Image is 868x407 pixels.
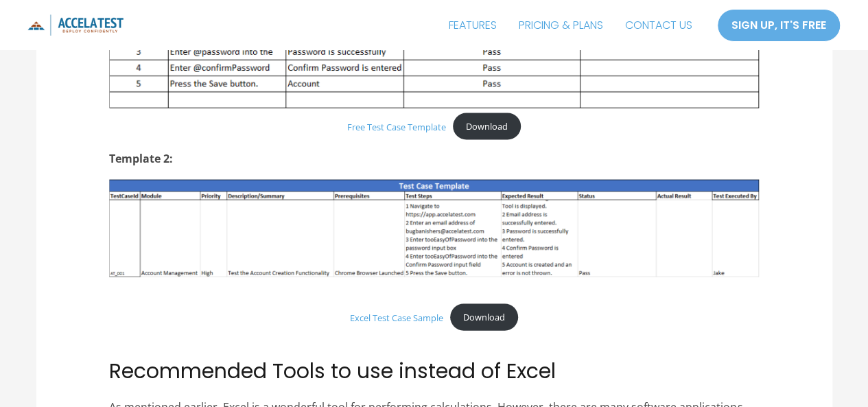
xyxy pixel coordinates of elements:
[347,121,446,133] a: Free Test Case Template
[350,312,443,324] a: Excel Test Case Sample
[27,14,124,36] img: icon
[614,8,703,43] a: CONTACT US
[109,356,556,386] span: Recommended Tools to use instead of Excel
[453,113,521,140] a: Download
[438,8,703,43] nav: Site Navigation
[109,151,173,166] strong: Template 2:
[717,9,841,42] a: SIGN UP, IT'S FREE
[438,8,508,43] a: FEATURES
[450,304,518,331] a: Download
[508,8,614,43] a: PRICING & PLANS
